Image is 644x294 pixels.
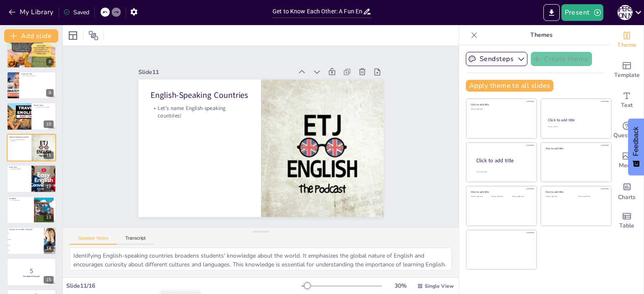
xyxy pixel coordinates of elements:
p: Show and Tell [21,73,54,75]
div: О [PERSON_NAME] [618,5,633,20]
div: Click to add body [476,171,529,173]
span: Bonjour [8,239,43,240]
p: English-Speaking Countries [213,23,288,103]
span: Media [619,161,635,170]
span: Text [621,101,633,110]
p: Let's say goodbye! [9,199,31,201]
div: Add ready made slides [610,55,644,85]
div: 11 [44,151,54,159]
div: Click to add title [471,103,531,106]
span: Hi [8,233,43,234]
button: Apply theme to all slides [466,80,553,92]
p: 5 [9,266,54,276]
strong: Get ready for the quiz! [23,276,39,278]
span: Position [88,31,99,41]
button: Speaker Notes [70,235,117,245]
div: Click to add title [476,157,530,164]
div: Click to add text [491,196,510,198]
p: Themes [481,25,602,45]
span: Feedback [632,127,640,156]
div: 13 [44,214,54,221]
span: Theme [617,41,636,50]
div: 12 [44,183,54,190]
p: You did great [DATE]! [9,169,29,170]
div: Change the overall theme [610,25,644,55]
div: https://cdn.sendsteps.com/images/logo/sendsteps_logo_white.pnghttps://cdn.sendsteps.com/images/lo... [7,134,56,161]
p: Let's name English-speaking countries! [9,139,29,142]
div: 15 [44,276,54,284]
div: Add text boxes [610,85,644,115]
div: 14 [44,245,54,252]
div: Add images, graphics, shapes or video [610,146,644,176]
p: Review Time [34,104,54,106]
div: Layout [66,29,80,42]
div: Saved [63,8,89,16]
div: Get real-time input from your audience [610,115,644,146]
div: Click to add text [471,196,490,198]
div: 9 [46,89,54,97]
p: Let's share our passports! [21,75,54,77]
div: 30 % [390,282,410,290]
span: Table [619,221,634,230]
div: Add charts and graphs [610,176,644,206]
div: Click to add title [545,190,605,194]
p: Let's create our English passports! [9,44,54,46]
button: Present [561,4,603,21]
div: Click to add text [578,196,605,198]
span: Charts [618,193,636,202]
p: Let's name English-speaking countries! [200,33,277,116]
div: https://cdn.sendsteps.com/images/logo/sendsteps_logo_white.pnghttps://cdn.sendsteps.com/images/lo... [7,102,56,130]
button: Create theme [531,52,592,66]
button: О [PERSON_NAME] [618,4,633,21]
button: Sendsteps [466,52,527,66]
div: Click to add text [545,196,572,198]
button: Add slide [4,29,58,43]
p: English-Speaking Countries [9,136,29,138]
div: 14 [7,227,56,255]
p: Great Job! [9,166,29,169]
div: Click to add text [512,196,531,198]
button: Transcript [117,235,154,245]
div: Click to add title [471,190,531,194]
div: Click to add title [548,118,604,123]
button: Export to PowerPoint [543,4,560,21]
div: 8 [46,58,54,66]
span: Hello [8,245,43,245]
div: 8 [7,41,56,68]
div: https://cdn.sendsteps.com/images/logo/sendsteps_logo_white.pnghttps://cdn.sendsteps.com/images/lo... [7,165,56,192]
div: Click to add text [548,126,603,128]
div: Add a table [610,206,644,236]
div: Click to add title [545,146,605,150]
button: My Library [6,5,57,19]
button: Feedback - Show survey [628,118,644,175]
span: Template [614,71,640,80]
p: How do we say hello in English? [9,228,42,231]
div: 15 [7,258,56,286]
div: Slide 11 / 16 [66,282,301,290]
input: Insert title [273,5,363,18]
p: Let's recap how to say hello! [34,106,54,108]
span: Single View [425,283,454,289]
div: https://cdn.sendsteps.com/images/logo/sendsteps_logo_white.pnghttps://cdn.sendsteps.com/images/lo... [7,196,56,224]
span: Hola [8,251,43,251]
span: Questions [613,131,641,140]
textarea: Identifying English-speaking countries broadens students' knowledge about the world. It emphasize... [70,248,452,271]
p: Create Your English Passport [9,41,54,44]
div: https://cdn.sendsteps.com/images/logo/sendsteps_logo_white.pnghttps://cdn.sendsteps.com/images/lo... [7,72,56,99]
div: Click to add text [471,108,531,110]
p: Goodbye! [9,197,31,199]
div: 10 [44,120,54,128]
